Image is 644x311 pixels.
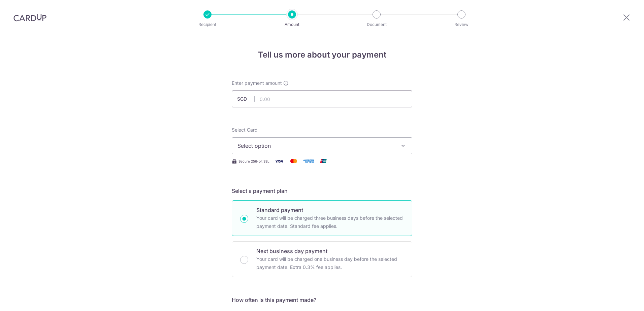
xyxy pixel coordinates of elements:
[317,157,330,165] img: Union Pay
[256,206,404,214] p: Standard payment
[302,157,315,165] img: American Express
[238,159,269,164] span: Secure 256-bit SSL
[13,13,46,22] img: CardUp
[256,214,404,230] p: Your card will be charged three business days before the selected payment date. Standard fee appl...
[232,91,412,107] input: 0.00
[237,96,255,102] span: SGD
[437,21,486,28] p: Review
[232,137,412,154] button: Select option
[232,127,258,133] span: translation missing: en.payables.payment_networks.credit_card.summary.labels.select_card
[237,142,394,150] span: Select option
[232,187,412,195] h5: Select a payment plan
[352,21,401,28] p: Document
[232,80,282,87] span: Enter payment amount
[256,255,404,271] p: Your card will be charged one business day before the selected payment date. Extra 0.3% fee applies.
[15,5,29,11] span: Help
[287,157,300,165] img: Mastercard
[232,296,412,304] h5: How often is this payment made?
[267,21,317,28] p: Amount
[232,49,412,61] h4: Tell us more about your payment
[183,21,232,28] p: Recipient
[256,247,404,255] p: Next business day payment
[272,157,286,165] img: Visa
